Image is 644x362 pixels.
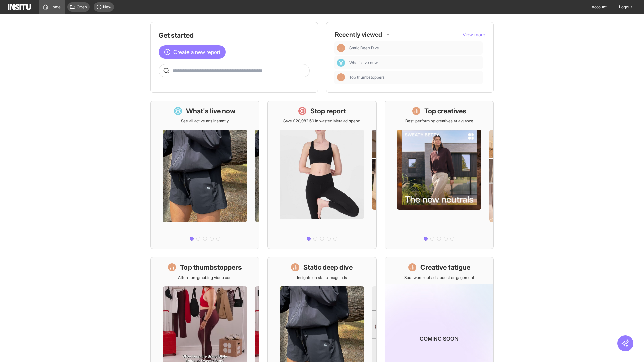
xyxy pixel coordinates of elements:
[8,4,31,10] img: Logo
[283,118,360,124] p: Save £20,982.50 in wasted Meta ad spend
[337,59,345,67] div: Dashboard
[50,4,61,10] span: Home
[424,106,466,116] h1: Top creatives
[181,118,229,124] p: See all active ads instantly
[186,106,236,116] h1: What's live now
[337,73,345,81] div: Insights
[150,101,259,249] a: What's live nowSee all active ads instantly
[405,118,473,124] p: Best-performing creatives at a glance
[385,101,494,249] a: Top creativesBest-performing creatives at a glance
[349,60,480,65] span: What's live now
[159,31,310,40] h1: Get started
[349,75,480,80] span: Top thumbstoppers
[178,275,231,280] p: Attention-grabbing video ads
[180,263,242,272] h1: Top thumbstoppers
[159,45,226,59] button: Create a new report
[349,75,385,80] span: Top thumbstoppers
[337,44,345,52] div: Insights
[297,275,347,280] p: Insights on static image ads
[103,4,111,10] span: New
[463,32,485,37] span: View more
[463,31,485,38] button: View more
[173,48,220,56] span: Create a new report
[303,263,353,272] h1: Static deep dive
[349,45,480,51] span: Static Deep Dive
[267,101,376,249] a: Stop reportSave £20,982.50 in wasted Meta ad spend
[77,4,87,10] span: Open
[349,60,378,65] span: What's live now
[310,106,346,116] h1: Stop report
[349,45,379,51] span: Static Deep Dive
